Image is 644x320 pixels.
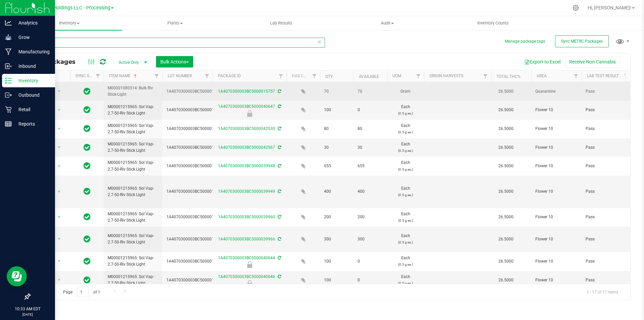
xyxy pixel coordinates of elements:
[218,274,275,279] a: 1A4070300003BC5000040646
[5,92,12,98] inline-svg: Outbound
[391,88,420,95] span: Gram
[565,56,620,67] button: Receive Non-Cannabis
[166,277,223,283] span: 1A4070300003BC5000015757
[55,124,63,134] span: select
[535,88,578,95] span: Quarantine
[108,185,158,198] span: M00001215965: Sol Vap-2.7-50-Riv Stick Light
[122,16,228,30] a: Plants
[84,161,91,171] span: In Sync
[391,104,420,117] span: Each
[495,257,517,266] span: 26.5000
[309,71,320,82] a: Filter
[440,16,546,30] a: Inventory Counts
[391,185,420,198] span: Each
[5,48,12,55] inline-svg: Manufacturing
[12,77,52,85] p: Inventory
[535,236,578,242] span: Flower 10
[218,215,275,219] a: 1A4070300003BC5000039960
[324,126,350,132] span: 80
[277,274,281,279] span: Sync from Compliance System
[334,20,440,26] span: Audit
[391,147,420,154] p: (0.5 g ea.)
[166,258,223,265] span: 1A4070300003BC5000015757
[35,58,82,65] span: All Packages
[55,234,63,244] span: select
[324,188,350,195] span: 400
[391,255,420,268] span: Each
[535,188,578,195] span: Flower 10
[555,35,609,47] button: Sync METRC Packages
[535,258,578,265] span: Flower 10
[324,277,350,283] span: 100
[317,38,322,46] span: Clear
[75,74,101,78] a: Sync Status
[23,5,110,11] span: Riviera Creek Holdings LLC - Processing
[277,164,281,168] span: Sync from Compliance System
[358,88,383,95] span: 70
[84,105,91,115] span: In Sync
[108,85,158,98] span: M00001080514: Bulk Riv Stick-Light
[495,187,517,196] span: 26.5000
[358,126,383,132] span: 80
[586,258,628,265] span: Pass
[166,126,223,132] span: 1A4070300003BC5000015757
[391,110,420,117] p: (0.5 g ea.)
[108,255,158,268] span: M00001215965: Sol Vap-2.7-50-Riv Stick Light
[391,129,420,135] p: (0.5 g ea.)
[12,91,52,99] p: Outbound
[3,306,52,312] p: 10:33 AM EDT
[588,5,631,10] span: Hi, [PERSON_NAME]!
[277,145,281,150] span: Sync from Compliance System
[218,256,275,260] a: 1A4070300003BC5000040644
[57,287,106,297] span: Page of 1
[495,105,517,115] span: 26.5000
[535,126,578,132] span: Flower 10
[586,214,628,220] span: Pass
[166,144,223,151] span: 1A4070300003BC5000015757
[108,159,158,172] span: M00001215965: Sol Vap-2.7-50-Riv Stick Light
[108,211,158,224] span: M00001215965: Sol Vap-2.7-50-Riv Stick Light
[109,74,138,78] a: Item Name
[586,126,628,132] span: Pass
[358,144,383,151] span: 30
[212,261,287,268] div: Final Check Lock
[358,107,383,113] span: 0
[202,71,213,82] a: Filter
[324,163,350,169] span: 655
[391,166,420,173] p: (0.5 g ea.)
[55,87,63,96] span: select
[218,164,275,168] a: 1A4070300003BC5000039948
[391,217,420,224] p: (0.5 g ea.)
[391,192,420,198] p: (0.5 g ea.)
[277,126,281,131] span: Sync from Compliance System
[261,20,302,26] span: Lab Results
[334,16,440,30] a: Audit
[218,189,275,194] a: 1A4070300003BC5000039949
[55,275,63,285] span: select
[496,74,521,79] a: Total THC%
[84,275,91,285] span: In Sync
[218,145,275,150] a: 1A4070300003BC5000042567
[324,88,350,95] span: 70
[391,280,420,286] p: (0.5 g ea.)
[277,256,281,260] span: Sync from Compliance System
[535,163,578,169] span: Flower 10
[5,63,12,70] inline-svg: Inbound
[586,277,628,283] span: Pass
[571,71,582,82] a: Filter
[586,144,628,151] span: Pass
[55,257,63,266] span: select
[586,163,628,169] span: Pass
[108,104,158,117] span: M00001215965: Sol Vap-2.7-50-Riv Stick Light
[391,239,420,245] p: (0.5 g ea.)
[324,214,350,220] span: 200
[324,144,350,151] span: 30
[5,106,12,113] inline-svg: Retail
[218,74,241,78] a: Package ID
[108,123,158,135] span: M00001215965: Sol Vap-2.7-50-Riv Stick Light
[325,74,333,79] a: Qty
[581,287,624,297] span: 1 - 17 of 17 items
[468,20,518,26] span: Inventory Counts
[535,144,578,151] span: Flower 10
[12,48,52,56] p: Manufacturing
